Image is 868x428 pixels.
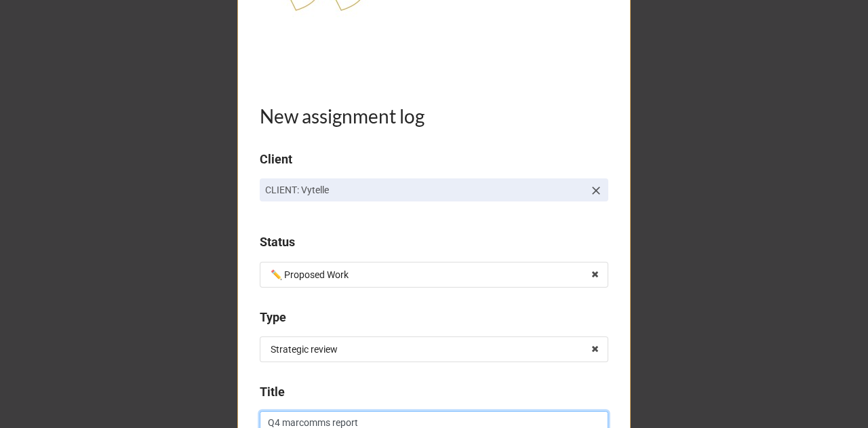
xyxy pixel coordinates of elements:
div: ✏️ Proposed Work [271,270,349,279]
p: CLIENT: Vytelle [265,183,584,197]
label: Type [260,308,286,327]
label: Status [260,233,295,252]
label: Client [260,150,292,169]
label: Title [260,383,285,402]
div: Strategic review [271,345,338,354]
h1: New assignment log [260,104,608,128]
